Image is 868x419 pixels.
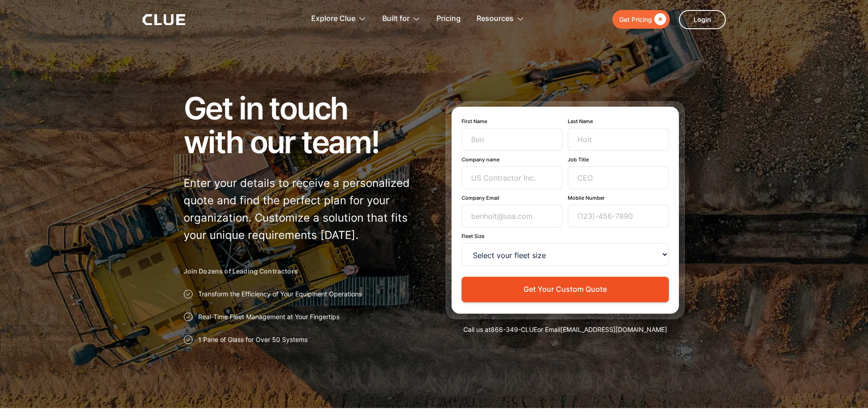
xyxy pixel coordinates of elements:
img: Approval checkmark icon [184,290,193,299]
a: Get Pricing [612,10,670,29]
img: Approval checkmark icon [184,335,193,344]
input: CEO [568,166,669,189]
div: Resources [477,5,514,33]
div: Get Pricing [619,14,652,25]
label: Company name [462,156,563,163]
div: Explore Clue [311,5,366,33]
h2: Join Dozens of Leading Contractors [184,267,423,276]
label: Fleet Size [462,233,669,239]
input: Ben [462,128,563,151]
a: Pricing [437,5,461,33]
img: Approval checkmark icon [184,312,193,321]
h1: Get in touch with our team! [184,91,423,159]
a: Login [679,10,726,29]
div: Explore Clue [311,5,355,33]
a: [EMAIL_ADDRESS][DOMAIN_NAME] [560,326,667,333]
p: Enter your details to receive a personalized quote and find the perfect plan for your organizatio... [184,175,423,244]
a: 866-349-CLUE [491,326,537,333]
div:  [652,14,666,25]
div: Call us at or Email [446,325,685,334]
div: Built for [382,5,421,33]
p: 1 Pane of Glass for Over 50 Systems [198,335,308,344]
label: Company Email [462,195,563,201]
label: Job Title [568,156,669,163]
input: (123)-456-7890 [568,205,669,228]
p: Transform the Efficiency of Your Equipment Operations [198,290,362,299]
label: Last Name [568,118,669,124]
label: Mobile Number [568,195,669,201]
div: Resources [477,5,524,33]
label: First Name [462,118,563,124]
button: Get Your Custom Quote [462,277,669,302]
input: benholt@usa.com [462,205,563,228]
input: Holt [568,128,669,151]
p: Real-Time Fleet Management at Your Fingertips [198,312,339,321]
div: Built for [382,5,410,33]
input: US Contractor Inc. [462,166,563,189]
